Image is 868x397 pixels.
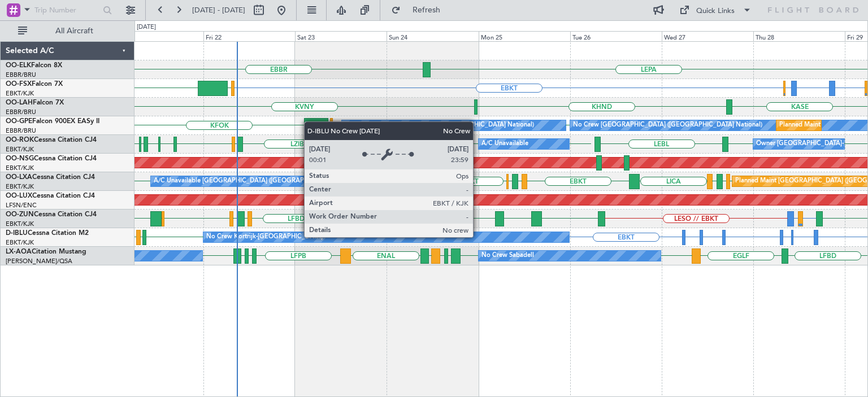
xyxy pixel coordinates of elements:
[6,193,32,199] span: OO-LUX
[6,118,32,125] span: OO-GPE
[203,31,295,41] div: Fri 22
[387,31,478,41] div: Sun 24
[6,211,97,218] a: OO-ZUNCessna Citation CJ4
[6,155,34,162] span: OO-NSG
[6,81,63,88] a: OO-FSXFalcon 7X
[6,145,34,154] a: EBKT/KJK
[6,81,32,88] span: OO-FSX
[6,155,97,162] a: OO-NSGCessna Citation CJ4
[6,174,95,181] a: OO-LXACessna Citation CJ4
[6,118,99,125] a: OO-GPEFalcon 900EX EASy II
[403,6,450,14] span: Refresh
[481,247,534,264] div: No Crew Sabadell
[29,27,119,35] span: All Aircraft
[6,174,32,181] span: OO-LXA
[192,5,245,15] span: [DATE] - [DATE]
[6,193,95,199] a: OO-LUXCessna Citation CJ4
[6,99,64,106] a: OO-LAHFalcon 7X
[6,201,37,210] a: LFSN/ENC
[6,62,62,69] a: OO-ELKFalcon 8X
[696,6,735,17] div: Quick Links
[6,182,34,191] a: EBKT/KJK
[6,248,86,255] a: LX-AOACitation Mustang
[6,257,72,265] a: [PERSON_NAME]/QSA
[570,31,662,41] div: Tue 26
[573,117,762,134] div: No Crew [GEOGRAPHIC_DATA] ([GEOGRAPHIC_DATA] National)
[753,31,845,41] div: Thu 28
[6,126,36,135] a: EBBR/BRU
[6,248,32,255] span: LX-AOA
[6,230,28,237] span: D-IBLU
[6,220,34,228] a: EBKT/KJK
[154,173,364,190] div: A/C Unavailable [GEOGRAPHIC_DATA] ([GEOGRAPHIC_DATA] National)
[345,117,534,134] div: No Crew [GEOGRAPHIC_DATA] ([GEOGRAPHIC_DATA] National)
[12,22,123,40] button: All Aircraft
[34,2,99,19] input: Trip Number
[206,229,323,246] div: No Crew Kortrijk-[GEOGRAPHIC_DATA]
[662,31,753,41] div: Wed 27
[6,99,33,106] span: OO-LAH
[137,23,156,32] div: [DATE]
[112,31,203,41] div: Thu 21
[6,137,34,143] span: OO-ROK
[479,31,570,41] div: Mon 25
[386,1,454,19] button: Refresh
[6,238,34,247] a: EBKT/KJK
[6,89,34,98] a: EBKT/KJK
[6,62,31,69] span: OO-ELK
[6,164,34,172] a: EBKT/KJK
[481,136,528,152] div: A/C Unavailable
[6,108,36,116] a: EBBR/BRU
[6,230,89,237] a: D-IBLUCessna Citation M2
[6,211,34,218] span: OO-ZUN
[674,1,757,19] button: Quick Links
[6,137,97,143] a: OO-ROKCessna Citation CJ4
[295,31,387,41] div: Sat 23
[6,71,36,79] a: EBBR/BRU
